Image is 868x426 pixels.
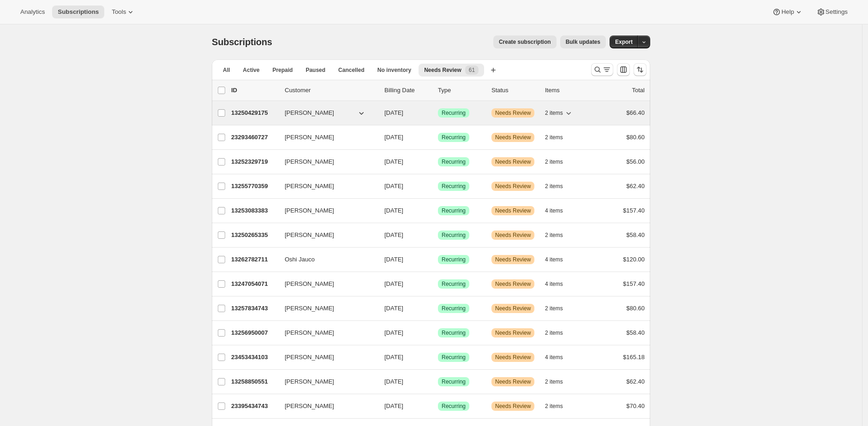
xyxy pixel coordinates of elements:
p: 13250429175 [231,108,277,118]
span: Bulk updates [566,38,600,46]
div: 13252329719[PERSON_NAME][DATE]SuccessRecurringWarningNeeds Review2 items$56.00 [231,155,645,168]
span: [DATE] [384,256,403,263]
span: Recurring [442,354,466,361]
span: Needs Review [495,134,531,141]
span: [DATE] [384,231,403,238]
span: Recurring [442,305,466,312]
span: 2 items [545,109,563,117]
p: Customer [285,86,377,95]
div: 13253083383[PERSON_NAME][DATE]SuccessRecurringWarningNeeds Review4 items$157.40 [231,204,645,217]
span: [PERSON_NAME] [285,353,334,362]
p: 13258850551 [231,377,277,386]
span: Needs Review [495,329,531,337]
div: 13262782711Oshi Jauco[DATE]SuccessRecurringWarningNeeds Review4 items$120.00 [231,253,645,266]
span: Needs Review [495,305,531,312]
button: Export [610,35,638,48]
button: Create subscription [493,35,557,48]
button: Oshi Jauco [279,252,371,267]
p: 13255770359 [231,182,277,191]
span: Help [781,8,794,16]
button: [PERSON_NAME] [279,374,371,389]
span: [DATE] [384,207,403,214]
span: Recurring [442,158,466,166]
p: ID [231,86,277,95]
span: No inventory [377,66,411,74]
button: [PERSON_NAME] [279,154,371,169]
span: [DATE] [384,134,403,141]
div: 23453434103[PERSON_NAME][DATE]SuccessRecurringWarningNeeds Review4 items$165.18 [231,351,645,364]
span: [PERSON_NAME] [285,377,334,386]
button: Bulk updates [560,35,606,48]
button: 2 items [545,155,573,168]
button: Analytics [15,6,50,18]
span: Needs Review [495,109,531,117]
span: $80.60 [626,305,645,312]
button: [PERSON_NAME] [279,106,371,120]
p: 13257834743 [231,304,277,313]
button: [PERSON_NAME] [279,301,371,316]
span: $157.40 [623,280,645,287]
div: 23395434743[PERSON_NAME][DATE]SuccessRecurringWarningNeeds Review2 items$70.40 [231,400,645,413]
button: 2 items [545,375,573,388]
button: [PERSON_NAME] [279,130,371,145]
span: 2 items [545,305,563,312]
button: [PERSON_NAME] [279,350,371,365]
span: Settings [826,8,848,16]
span: [PERSON_NAME] [285,304,334,313]
button: [PERSON_NAME] [279,399,371,414]
span: [PERSON_NAME] [285,328,334,337]
button: Subscriptions [52,6,104,18]
button: [PERSON_NAME] [279,325,371,340]
button: 4 items [545,204,573,217]
span: Needs Review [495,378,531,385]
span: Subscriptions [212,37,272,47]
span: [PERSON_NAME] [285,157,334,166]
p: Total [632,86,645,95]
p: 13247054071 [231,279,277,289]
span: $157.40 [623,207,645,214]
span: Tools [112,8,126,16]
div: 13258850551[PERSON_NAME][DATE]SuccessRecurringWarningNeeds Review2 items$62.40 [231,375,645,388]
button: Help [766,6,808,18]
span: [DATE] [384,280,403,287]
div: 13255770359[PERSON_NAME][DATE]SuccessRecurringWarningNeeds Review2 items$62.40 [231,180,645,193]
button: 2 items [545,106,573,119]
span: $56.00 [626,158,645,165]
span: 2 items [545,402,563,410]
span: [PERSON_NAME] [285,279,334,289]
span: [DATE] [384,329,403,336]
div: 13256950007[PERSON_NAME][DATE]SuccessRecurringWarningNeeds Review2 items$58.40 [231,326,645,339]
span: [DATE] [384,109,403,116]
button: Settings [811,6,853,18]
span: [PERSON_NAME] [285,182,334,191]
span: $62.40 [626,183,645,189]
button: Tools [106,6,141,18]
span: [DATE] [384,183,403,189]
span: [DATE] [384,402,403,409]
span: $70.40 [626,402,645,409]
span: Recurring [442,109,466,117]
span: Recurring [442,329,466,337]
span: Needs Review [495,207,531,214]
div: Type [438,86,484,95]
button: [PERSON_NAME] [279,179,371,194]
span: All [223,66,230,74]
span: $120.00 [623,256,645,263]
button: 2 items [545,131,573,144]
p: Billing Date [384,86,431,95]
span: $62.40 [626,378,645,385]
button: 2 items [545,302,573,315]
p: 13262782711 [231,255,277,264]
span: Needs Review [495,183,531,190]
span: [PERSON_NAME] [285,402,334,411]
span: 2 items [545,231,563,239]
span: [PERSON_NAME] [285,108,334,118]
p: 23453434103 [231,353,277,362]
button: Customize table column order and visibility [617,63,630,76]
span: [PERSON_NAME] [285,231,334,240]
button: Sort the results [634,63,647,76]
span: Needs Review [424,66,461,74]
span: Recurring [442,280,466,288]
p: 13256950007 [231,328,277,337]
span: Recurring [442,378,466,385]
